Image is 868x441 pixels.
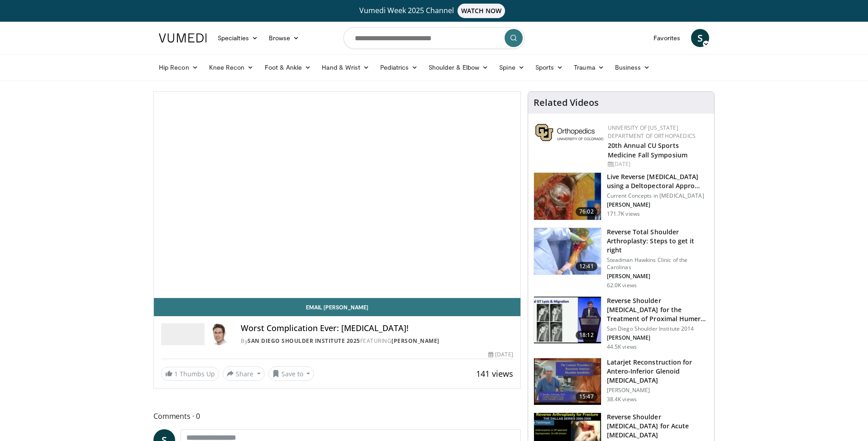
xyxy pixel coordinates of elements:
[610,58,656,76] a: Business
[159,33,207,43] img: VuMedi Logo
[607,396,637,403] p: 38.4K views
[648,29,686,47] a: Favorites
[608,141,687,159] a: 20th Annual CU Sports Medicine Fall Symposium
[607,228,709,255] h3: Reverse Total Shoulder Arthroplasty: Steps to get it right
[607,325,709,332] p: San Diego Shoulder Institute 2014
[607,282,637,289] p: 62.0K views
[534,173,601,220] img: 684033_3.png.150x105_q85_crop-smart_upscale.jpg
[343,27,525,49] input: Search topics, interventions
[241,323,513,333] h4: Worst Complication Ever: [MEDICAL_DATA]!
[423,58,494,76] a: Shoulder & Elbow
[161,323,205,345] img: San Diego Shoulder Institute 2025
[607,358,709,385] h3: Latarjet Reconstruction for Antero-Inferior Glenoid [MEDICAL_DATA]
[607,172,709,190] h3: Live Reverse [MEDICAL_DATA] using a Deltopectoral Appro…
[530,58,569,76] a: Sports
[535,124,603,141] img: 355603a8-37da-49b6-856f-e00d7e9307d3.png.150x105_q85_autocrop_double_scale_upscale_version-0.2.png
[534,297,601,344] img: Q2xRg7exoPLTwO8X4xMDoxOjA4MTsiGN.150x105_q85_crop-smart_upscale.jpg
[391,337,439,345] a: [PERSON_NAME]
[494,58,529,76] a: Spine
[375,58,423,76] a: Pediatrics
[534,97,599,108] h4: Related Videos
[263,29,305,47] a: Browse
[248,337,360,345] a: San Diego Shoulder Institute 2025
[607,201,709,209] p: [PERSON_NAME]
[608,160,707,168] div: [DATE]
[154,298,520,316] a: Email [PERSON_NAME]
[607,296,709,323] h3: Reverse Shoulder [MEDICAL_DATA] for the Treatment of Proximal Humeral …
[161,367,219,381] a: 1 Thumbs Up
[576,331,597,340] span: 18:12
[607,387,709,394] p: [PERSON_NAME]
[160,4,708,18] a: Vumedi Week 2025 ChannelWATCH NOW
[607,192,709,199] p: Current Concepts in [MEDICAL_DATA]
[607,256,709,271] p: Steadman Hawkins Clinic of the Carolinas
[691,29,709,47] a: S
[223,366,265,381] button: Share
[576,262,597,271] span: 12:41
[153,410,521,422] span: Comments 0
[534,228,601,275] img: 326034_0000_1.png.150x105_q85_crop-smart_upscale.jpg
[607,273,709,280] p: [PERSON_NAME]
[576,207,597,216] span: 76:02
[154,92,520,298] video-js: Video Player
[241,337,513,345] div: By FEATURING
[458,4,506,18] span: WATCH NOW
[153,58,204,76] a: Hip Recon
[212,29,263,47] a: Specialties
[259,58,317,76] a: Foot & Ankle
[534,296,709,351] a: 18:12 Reverse Shoulder [MEDICAL_DATA] for the Treatment of Proximal Humeral … San Diego Shoulder ...
[607,413,709,440] h3: Reverse Shoulder [MEDICAL_DATA] for Acute [MEDICAL_DATA]
[534,172,709,220] a: 76:02 Live Reverse [MEDICAL_DATA] using a Deltopectoral Appro… Current Concepts in [MEDICAL_DATA]...
[174,370,178,378] span: 1
[476,368,513,379] span: 141 views
[607,210,640,218] p: 171.7K views
[608,124,696,140] a: University of [US_STATE] Department of Orthopaedics
[204,58,259,76] a: Knee Recon
[268,366,315,381] button: Save to
[488,351,513,359] div: [DATE]
[607,343,637,351] p: 44.5K views
[534,228,709,289] a: 12:41 Reverse Total Shoulder Arthroplasty: Steps to get it right Steadman Hawkins Clinic of the C...
[576,392,597,401] span: 15:47
[568,58,610,76] a: Trauma
[534,358,601,405] img: 38708_0000_3.png.150x105_q85_crop-smart_upscale.jpg
[534,358,709,406] a: 15:47 Latarjet Reconstruction for Antero-Inferior Glenoid [MEDICAL_DATA] [PERSON_NAME] 38.4K views
[208,323,230,345] img: Avatar
[316,58,375,76] a: Hand & Wrist
[607,334,709,341] p: [PERSON_NAME]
